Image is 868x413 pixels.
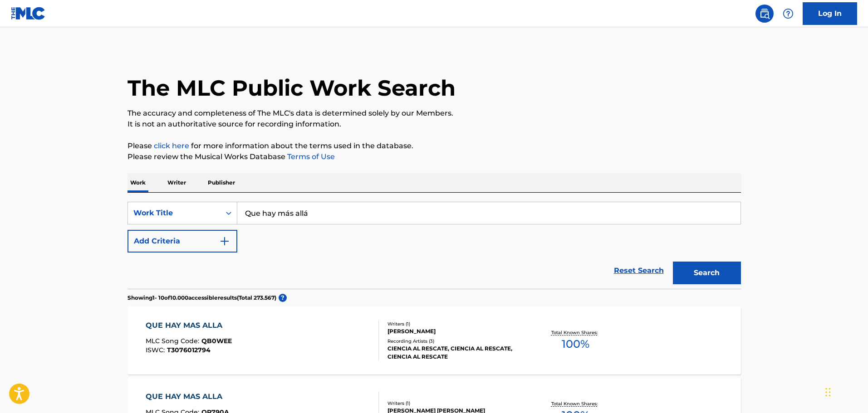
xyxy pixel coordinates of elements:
[779,5,797,23] div: Help
[387,321,525,327] div: Writers ( 1 )
[128,173,148,192] p: Work
[205,173,238,192] p: Publisher
[128,141,741,151] p: Please for more information about the terms used in the database.
[609,261,668,281] a: Reset Search
[219,236,230,247] img: 9d2ae6d4665cec9f34b9.svg
[146,337,201,345] span: MLC Song Code :
[285,152,335,161] a: Terms of Use
[146,391,229,402] div: QUE HAY MAS ALLA
[759,8,770,19] img: search
[201,337,232,345] span: QB0WEE
[146,346,167,354] span: ISWC :
[133,208,215,219] div: Work Title
[673,262,741,284] button: Search
[128,108,741,119] p: The accuracy and completeness of The MLC's data is determined solely by our Members.
[154,141,189,150] a: click here
[128,294,276,302] p: Showing 1 - 10 of 10.000 accessible results (Total 273.567 )
[825,379,831,406] div: Arrastrar
[279,294,287,302] span: ?
[823,369,868,413] iframe: Chat Widget
[128,74,456,102] h1: The MLC Public Work Search
[167,346,211,354] span: T3076012794
[551,329,600,336] p: Total Known Shares:
[165,173,189,192] p: Writer
[128,119,741,130] p: It is not an authoritative source for recording information.
[128,202,741,289] form: Search Form
[387,345,525,361] div: CIENCIA AL RESCATE, CIENCIA AL RESCATE, CIENCIA AL RESCATE
[755,5,774,23] a: Public Search
[803,2,857,25] a: Log In
[562,336,589,352] span: 100 %
[783,8,794,19] img: help
[128,230,237,253] button: Add Criteria
[11,7,46,20] img: MLC Logo
[551,400,600,407] p: Total Known Shares:
[128,151,741,162] p: Please review the Musical Works Database
[387,327,525,335] div: [PERSON_NAME]
[387,338,525,345] div: Recording Artists ( 3 )
[146,320,232,331] div: QUE HAY MAS ALLA
[128,306,741,374] a: QUE HAY MAS ALLAMLC Song Code:QB0WEEISWC:T3076012794Writers (1)[PERSON_NAME]Recording Artists (3)...
[387,400,525,407] div: Writers ( 1 )
[823,369,868,413] div: Widget de chat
